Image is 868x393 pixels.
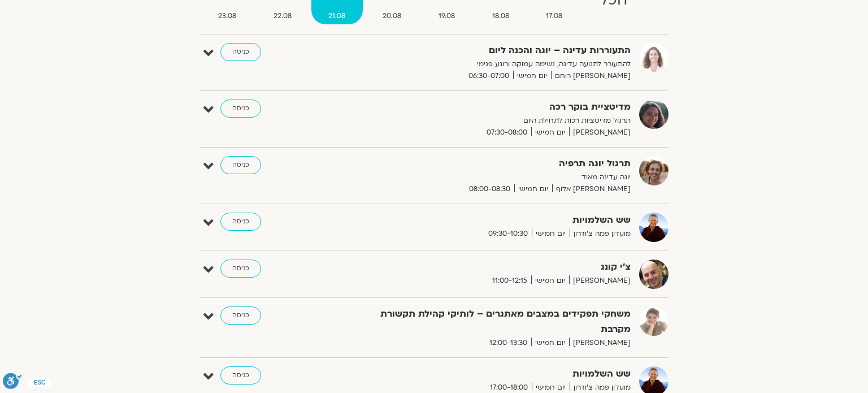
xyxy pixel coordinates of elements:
[220,156,261,174] a: כניסה
[569,127,631,139] span: [PERSON_NAME]
[354,43,631,58] strong: התעוררות עדינה – יוגה והכנה ליום
[569,337,631,349] span: [PERSON_NAME]
[220,43,261,61] a: כניסה
[201,10,254,22] span: 23.08
[421,10,472,22] span: 19.08
[354,100,631,115] strong: מדיטציית בוקר רכה
[484,228,532,240] span: 09:30-10:30
[354,366,631,382] strong: שש השלמויות
[220,260,261,278] a: כניסה
[513,70,551,82] span: יום חמישי
[256,10,309,22] span: 22.08
[485,337,531,349] span: 12:00-13:30
[220,100,261,118] a: כניסה
[531,337,569,349] span: יום חמישי
[354,260,631,275] strong: צ'י קונג
[483,127,531,139] span: 07:30-08:00
[220,366,261,385] a: כניסה
[529,10,580,22] span: 17.08
[532,228,570,240] span: יום חמישי
[354,156,631,171] strong: תרגול יוגה תרפיה
[354,58,631,70] p: להתעורר לתנועה עדינה, נשימה עמוקה ורוגע פנימי
[551,70,631,82] span: [PERSON_NAME] רוחם
[465,183,514,195] span: 08:00-08:30
[475,10,527,22] span: 18.08
[488,275,531,287] span: 11:00-12:15
[365,10,419,22] span: 20.08
[552,183,631,195] span: [PERSON_NAME] אלוף
[354,213,631,228] strong: שש השלמויות
[570,228,631,240] span: מועדון פמה צ'ודרון
[354,306,631,337] strong: משחקי תפקידים במצבים מאתגרים – לותיקי קהילת תקשורת מקרבת
[220,213,261,231] a: כניסה
[354,171,631,183] p: יוגה עדינה מאוד
[311,10,363,22] span: 21.08
[354,115,631,127] p: תרגול מדיטציות רכות לתחילת היום
[220,306,261,325] a: כניסה
[569,275,631,287] span: [PERSON_NAME]
[514,183,552,195] span: יום חמישי
[531,275,569,287] span: יום חמישי
[465,70,513,82] span: 06:30-07:00
[531,127,569,139] span: יום חמישי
